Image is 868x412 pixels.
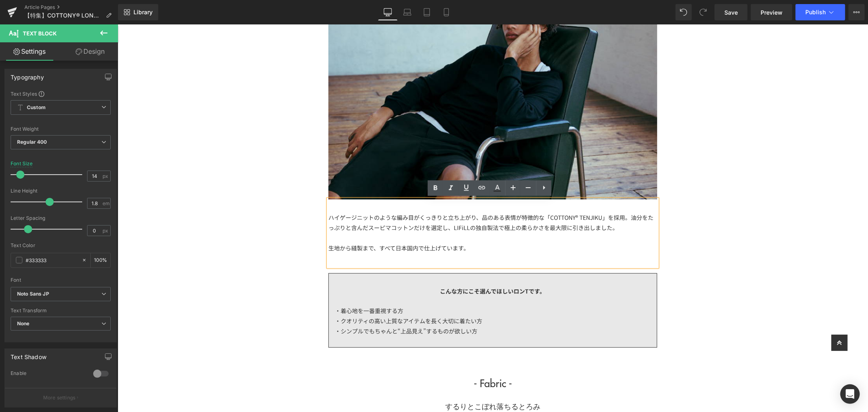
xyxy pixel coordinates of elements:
a: Mobile [437,4,456,20]
div: ・シンプルでもちゃんと“上品見え”するものが欲しい方 [217,302,533,312]
b: None [17,320,30,327]
span: ・着心地を一番重視する方 [217,282,286,290]
a: Article Pages [24,4,118,11]
span: Preview [761,8,783,17]
a: New Library [118,4,158,20]
span: px [103,173,109,179]
div: % [91,253,110,267]
button: Redo [695,4,711,20]
strong: こんな方にこそ選んでほしいロンTです。 [323,263,428,271]
input: Color [26,256,78,265]
div: Text Styles [11,90,111,97]
div: Text Color [11,243,111,248]
div: ハイゲージニットのような編み目がくっきりと立ち上がり、品のある表情が特徴的な「COTTONY® TENJIKU」を採用。油分をたっぷりと含んだスーピマコットンだけを選定し、LIFiLLの独自製法... [211,188,540,208]
button: More [848,4,865,20]
h1: するりとこぼれ落ちるとろみ 家庭洗濯OKでお手入れしやすい [216,376,534,401]
div: Typography [11,69,44,81]
span: Save [724,8,738,17]
p: More settings [43,394,76,401]
div: Letter Spacing [11,215,111,221]
div: Enable [11,370,85,379]
span: Library [133,9,153,16]
b: Regular 400 [17,139,47,145]
button: More settings [5,388,116,407]
div: Text Shadow [11,349,46,360]
div: Font Size [11,161,33,167]
div: Open Intercom Messenger [840,384,860,404]
i: Noto Sans JP [17,291,49,298]
span: px [103,228,109,233]
span: ・クオリティの高い上質なアイテムを長く大切に着たい方 [217,292,365,300]
b: Custom [27,104,46,111]
a: Design [61,42,120,61]
span: em [103,201,109,206]
button: Publish [796,4,845,20]
div: 生地から縫製まで、すべて日本国内で仕上げています。 [211,219,540,229]
span: 【特集】COTTONY® LONGSLEEVE TEEのご紹介 [24,12,103,19]
div: Text Transform [11,308,111,313]
a: Laptop [398,4,417,20]
span: Publish [805,9,826,15]
div: Font Weight [11,126,111,132]
a: Desktop [378,4,398,20]
a: Preview [751,4,792,20]
div: Line Height [11,188,111,194]
a: Tablet [417,4,437,20]
div: Font [11,277,111,283]
h1: - Fabric - [216,353,534,365]
span: Text Block [23,30,57,37]
button: Undo [676,4,692,20]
